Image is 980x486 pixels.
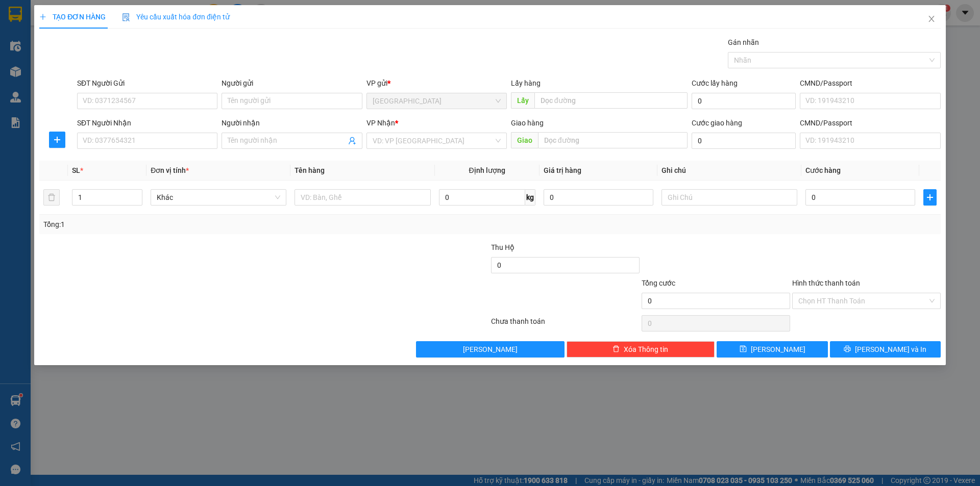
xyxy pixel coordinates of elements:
div: Chưa thanh toán [490,316,641,334]
span: delete [612,345,620,353]
input: Dọc đường [534,92,688,109]
span: Lấy [511,92,534,109]
span: Cước hàng [805,166,841,174]
input: Cước lấy hàng [692,93,796,109]
button: save[PERSON_NAME] [717,341,827,357]
span: plus [39,13,46,20]
div: SĐT Người Gửi [77,78,217,89]
span: Khác [157,190,280,205]
input: 0 [544,189,653,206]
button: [PERSON_NAME] [416,341,565,357]
input: Ghi Chú [661,189,797,206]
div: Người nhận [222,117,362,129]
span: plus [50,136,65,144]
span: Giao hàng [511,119,544,127]
span: Xóa Thông tin [624,344,668,355]
input: VD: Bàn, Ghế [295,189,430,206]
span: [PERSON_NAME] và In [855,344,926,355]
button: printer[PERSON_NAME] và In [830,341,941,357]
button: plus [49,132,65,148]
div: CMND/Passport [800,117,940,129]
span: Đà Lạt [373,93,501,109]
div: SĐT Người Nhận [77,117,217,129]
label: Cước lấy hàng [692,79,738,87]
span: plus [924,193,936,201]
div: VP gửi [366,78,507,89]
span: [PERSON_NAME] [751,344,805,355]
div: Tổng: 1 [43,219,378,230]
label: Hình thức thanh toán [792,279,860,287]
img: icon [122,13,130,21]
button: deleteXóa Thông tin [567,341,715,357]
span: Tổng cước [642,279,675,287]
span: save [740,345,747,353]
span: Giá trị hàng [544,166,581,174]
span: VP Nhận [366,119,395,127]
span: Thu Hộ [491,243,514,251]
span: [PERSON_NAME] [463,344,518,355]
span: TẠO ĐƠN HÀNG [39,13,106,21]
div: CMND/Passport [800,78,940,89]
th: Ghi chú [657,161,801,181]
label: Cước giao hàng [692,119,742,127]
div: Người gửi [222,78,362,89]
span: user-add [348,137,356,145]
span: close [927,15,936,23]
span: Định lượng [469,166,505,174]
span: Giao [511,132,538,148]
span: Yêu cầu xuất hóa đơn điện tử [122,13,230,21]
button: delete [43,189,60,206]
span: Lấy hàng [511,79,541,87]
input: Dọc đường [538,132,688,148]
span: kg [525,189,535,206]
button: plus [923,189,937,206]
span: printer [844,345,851,353]
span: Tên hàng [295,166,325,174]
span: SL [72,166,80,174]
span: Đơn vị tính [151,166,189,174]
input: Cước giao hàng [692,133,796,149]
label: Gán nhãn [728,38,759,46]
button: Close [917,5,946,34]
